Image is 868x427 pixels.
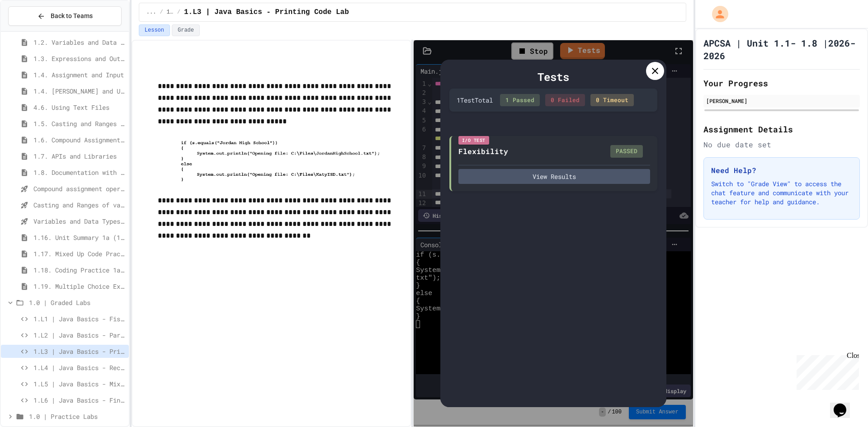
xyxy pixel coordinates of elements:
[610,145,643,158] div: PASSED
[33,54,125,63] span: 1.3. Expressions and Output [New]
[703,37,860,62] h1: APCSA | Unit 1.1- 1.8 |2026-2026
[51,11,93,21] span: Back to Teams
[33,70,125,80] span: 1.4. Assignment and Input
[33,103,125,112] span: 4.6. Using Text Files
[793,352,859,390] iframe: chat widget
[449,69,657,85] div: Tests
[33,363,125,372] span: 1.L4 | Java Basics - Rectangle Lab
[33,38,125,47] span: 1.2. Variables and Data Types
[33,330,125,340] span: 1.L2 | Java Basics - Paragraphs Lab
[33,379,125,389] span: 1.L5 | Java Basics - Mixed Number Lab
[29,412,125,421] span: 1.0 | Practice Labs
[703,77,860,89] h2: Your Progress
[830,391,859,418] iframe: chat widget
[458,136,489,145] div: I/O Test
[167,9,174,16] span: 1.0 | Graded Labs
[33,314,125,324] span: 1.L1 | Java Basics - Fish Lab
[33,200,125,210] span: Casting and Ranges of variables - Quiz
[457,95,493,105] div: 1 Test Total
[33,151,125,161] span: 1.7. APIs and Libraries
[703,139,860,150] div: No due date set
[33,135,125,145] span: 1.6. Compound Assignment Operators
[703,4,731,24] div: My Account
[160,9,163,16] span: /
[177,9,180,16] span: /
[703,123,860,136] h2: Assignment Details
[33,86,125,96] span: 1.4. [PERSON_NAME] and User Input
[29,298,125,307] span: 1.0 | Graded Labs
[33,249,125,258] span: 1.17. Mixed Up Code Practice 1.1-1.6
[33,184,125,193] span: Compound assignment operators - Quiz
[33,168,125,177] span: 1.8. Documentation with Comments and Preconditions
[458,146,508,157] div: Flexibility
[33,119,125,128] span: 1.5. Casting and Ranges of Values
[33,216,125,226] span: Variables and Data Types - Quiz
[590,94,634,107] div: 0 Timeout
[711,165,852,176] h3: Need Help?
[500,94,540,107] div: 1 Passed
[146,9,156,16] span: ...
[33,265,125,275] span: 1.18. Coding Practice 1a (1.1-1.6)
[33,233,125,242] span: 1.16. Unit Summary 1a (1.1-1.6)
[139,24,170,36] button: Lesson
[33,282,125,291] span: 1.19. Multiple Choice Exercises for Unit 1a (1.1-1.6)
[184,7,349,18] span: 1.L3 | Java Basics - Printing Code Lab
[172,24,200,36] button: Grade
[711,179,852,206] p: Switch to "Grade View" to access the chat feature and communicate with your teacher for help and ...
[545,94,585,107] div: 0 Failed
[706,97,857,105] div: [PERSON_NAME]
[4,4,62,57] div: Chat with us now!Close
[33,395,125,405] span: 1.L6 | Java Basics - Final Calculator Lab
[8,6,122,26] button: Back to Teams
[33,347,125,356] span: 1.L3 | Java Basics - Printing Code Lab
[458,169,650,184] button: View Results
